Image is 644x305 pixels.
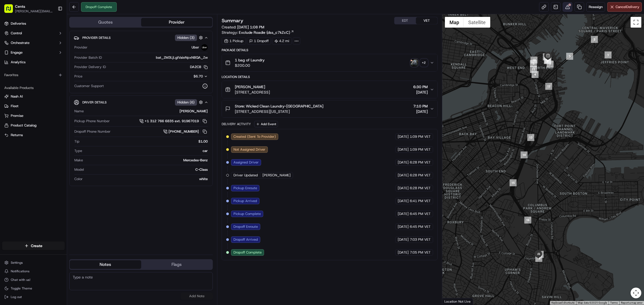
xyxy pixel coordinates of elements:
button: VET [416,17,437,24]
div: white [85,177,208,181]
span: [STREET_ADDRESS][US_STATE] [235,109,323,114]
span: [DATE] [398,224,409,229]
a: Product Catalog [4,123,63,128]
div: 1 [605,51,612,58]
img: 1736555255976-a54dd68f-1ca7-489b-9aae-adbdc363a1c4 [11,83,15,88]
span: Hidden ( 6 ) [177,100,195,105]
span: Deliveries [11,21,26,26]
span: 7:03 PM VET [410,237,431,242]
div: C-Class [86,167,208,172]
a: Open this area in Google Maps (opens a new window) [444,298,461,305]
button: EDT [394,17,416,24]
div: 1 Pickup [222,37,246,45]
span: Make [74,158,83,163]
div: 16 [524,217,531,224]
div: Package Details [222,48,438,52]
button: Create [2,241,65,250]
span: Assigned Driver [233,160,259,165]
span: 6:28 PM VET [410,160,431,165]
span: Tip [74,139,79,144]
a: +1 312 766 6835 ext. 91967019 [139,118,208,124]
div: [PERSON_NAME] [86,109,208,114]
img: Nash [5,5,16,16]
button: Show street map [445,17,464,28]
span: Store: Wicked Clean Laundry-[GEOGRAPHIC_DATA] [235,103,323,109]
span: [DATE] [413,109,428,114]
span: Analytics [11,60,25,65]
button: Orchestrate [2,39,65,47]
span: Name [74,109,84,114]
div: Available Products [2,84,65,92]
span: Dropoff Arrived [233,237,258,242]
span: Color [74,177,83,181]
span: Hidden ( 3 ) [177,35,195,40]
div: Start new chat [24,51,88,57]
input: Got a question? Start typing here... [14,35,97,40]
button: Chat with us! [2,276,65,284]
span: Returns [11,133,23,137]
p: Welcome 👋 [5,21,98,30]
div: 2 [591,36,598,43]
button: Product Catalog [2,121,65,130]
button: Engage [2,48,65,57]
div: 6 [543,53,550,60]
span: Price [74,74,82,79]
button: Hidden (6) [175,99,204,106]
span: Dropoff Enroute [233,224,258,229]
div: Strategy: [222,30,294,35]
button: Provider [141,18,213,27]
span: [DATE] [398,250,409,255]
img: Google [444,298,461,305]
img: uber-new-logo.jpeg [201,44,208,51]
span: Reassign [589,5,603,9]
img: 1736555255976-a54dd68f-1ca7-489b-9aae-adbdc363a1c4 [11,98,15,102]
span: bat_ZM3LjLgIVaieNpxNBQA_Zw [156,55,208,60]
a: Exclude Roadie (dss_c7kZcC) [239,30,294,35]
button: Promise [2,111,65,120]
button: Provider DetailsHidden (3) [74,33,208,42]
span: 6:28 PM VET [410,173,431,178]
span: $6.70 [193,74,203,79]
div: $1.00 [82,139,208,144]
a: Analytics [2,58,65,66]
button: Toggle Theme [2,285,65,292]
button: Returns [2,131,65,139]
button: Hidden (3) [175,34,204,41]
span: Provider Delivery ID [74,65,106,69]
div: We're available if you need us! [24,57,74,61]
a: Returns [4,133,63,137]
button: Start new chat [91,53,98,59]
a: Terms (opens in new tab) [610,301,618,304]
div: 10 [530,57,537,64]
button: Keyboard shortcuts [551,301,575,305]
span: 6:28 PM VET [410,186,431,191]
a: Promise [4,113,63,118]
button: Reassign [586,2,605,12]
span: Pickup Arrived [233,199,257,203]
div: 14 [521,151,528,158]
button: Show satellite imagery [464,17,490,28]
span: Created (Sent To Provider) [233,134,276,139]
img: photo_proof_of_pickup image [411,59,418,66]
span: [DATE] [398,147,409,152]
div: 12 [545,83,552,90]
span: Model [74,167,84,172]
div: 15 [510,179,517,186]
button: Notes [70,260,141,269]
img: 1736555255976-a54dd68f-1ca7-489b-9aae-adbdc363a1c4 [5,51,15,61]
button: Nash AI [2,92,65,101]
a: Fleet [4,104,63,109]
span: 1:09 PM VET [410,134,431,139]
span: 1:09 PM VET [410,147,431,152]
span: Dropoff Complete [233,250,262,255]
span: Customer Support [74,84,104,88]
button: Cents [15,4,25,9]
span: Promise [11,113,23,118]
span: Type [74,148,82,153]
span: Driver Details [82,100,107,105]
h3: Summary [222,18,243,23]
button: Quotes [70,18,141,27]
button: Notifications [2,267,65,275]
div: 1 Dropoff [247,37,271,45]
